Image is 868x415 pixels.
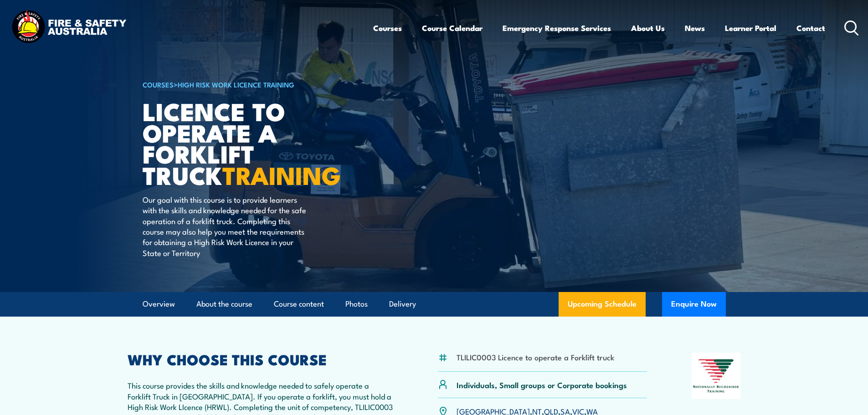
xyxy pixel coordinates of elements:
img: Nationally Recognised Training logo. [692,353,741,399]
a: High Risk Work Licence Training [178,79,294,89]
a: Delivery [389,292,416,316]
a: COURSES [143,79,174,89]
a: Courses [373,16,402,40]
a: Emergency Response Services [503,16,611,40]
a: Course Calendar [422,16,483,40]
li: TLILIC0003 Licence to operate a Forklift truck [457,352,614,362]
a: About Us [631,16,665,40]
a: Course content [274,292,324,316]
a: Photos [345,292,368,316]
a: Overview [143,292,175,316]
a: Upcoming Schedule [559,292,646,317]
button: Enquire Now [662,292,726,317]
h1: Licence to operate a forklift truck [143,100,368,185]
a: News [685,16,705,40]
a: About the course [196,292,252,316]
h6: > [143,79,368,90]
a: Contact [796,16,825,40]
p: Our goal with this course is to provide learners with the skills and knowledge needed for the saf... [143,194,309,258]
h2: WHY CHOOSE THIS COURSE [128,353,394,365]
a: Learner Portal [725,16,776,40]
strong: TRAINING [222,155,341,193]
p: Individuals, Small groups or Corporate bookings [457,379,627,390]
